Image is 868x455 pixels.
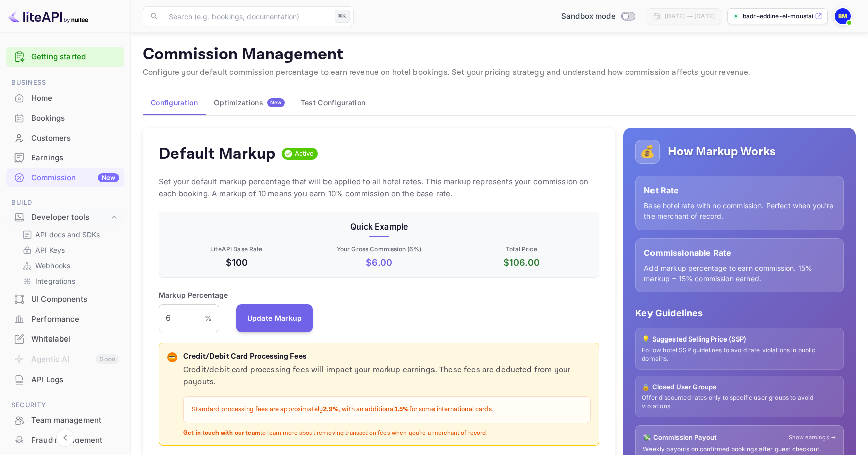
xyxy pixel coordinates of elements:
[643,445,836,454] p: Weekly payouts on confirmed bookings after guest checkout.
[18,227,120,242] div: API docs and SDKs
[640,143,655,161] p: 💰
[143,45,856,65] p: Commission Management
[18,274,120,288] div: Integrations
[31,93,119,104] div: Home
[743,12,813,21] p: badr-eddine-el-moustai...
[6,77,124,88] span: Business
[18,243,120,257] div: API Keys
[561,11,616,22] span: Sandbox mode
[6,108,124,127] a: Bookings
[31,294,119,305] div: UI Components
[642,382,837,392] p: 🔒 Closed User Groups
[159,144,276,164] h4: Default Markup
[18,258,120,273] div: Webhooks
[6,400,124,411] span: Security
[6,148,124,168] div: Earnings
[22,245,116,255] a: API Keys
[323,405,339,414] strong: 2.9%
[205,313,212,323] p: %
[6,290,124,308] a: UI Components
[453,256,591,269] p: $ 106.00
[6,197,124,208] span: Build
[35,276,75,286] p: Integrations
[31,172,119,184] div: Commission
[31,112,119,124] div: Bookings
[159,304,205,332] input: 0
[6,89,124,107] a: Home
[22,260,116,271] a: Webhooks
[6,168,124,187] a: CommissionNew
[35,245,65,255] p: API Keys
[6,290,124,309] div: UI Components
[644,184,835,196] p: Net Rate
[6,411,124,430] div: Team management
[6,129,124,148] div: Customers
[6,129,124,147] a: Customers
[789,433,836,442] a: Show earnings →
[665,12,715,21] div: [DATE] — [DATE]
[31,133,119,144] div: Customers
[168,353,176,362] p: 💳
[183,429,260,437] strong: Get in touch with our team
[35,260,70,271] p: Webhooks
[6,310,124,329] div: Performance
[159,290,228,300] p: Markup Percentage
[167,256,306,269] p: $100
[31,314,119,325] div: Performance
[644,200,835,221] p: Base hotel rate with no commission. Perfect when you're the merchant of record.
[6,370,124,390] div: API Logs
[644,263,835,284] p: Add markup percentage to earn commission. 15% markup = 15% commission earned.
[635,306,844,320] p: Key Guidelines
[143,91,206,115] button: Configuration
[31,415,119,426] div: Team management
[31,212,109,223] div: Developer tools
[291,149,318,159] span: Active
[98,173,119,182] div: New
[642,346,837,363] p: Follow hotel SSP guidelines to avoid rate violations in public domains.
[143,67,856,79] p: Configure your default commission percentage to earn revenue on hotel bookings. Set your pricing ...
[56,429,74,447] button: Collapse navigation
[183,429,591,438] p: to learn more about removing transaction fees when you're a merchant of record.
[236,304,313,332] button: Update Markup
[163,6,331,26] input: Search (e.g. bookings, documentation)
[8,8,88,24] img: LiteAPI logo
[6,329,124,348] a: Whitelabel
[31,333,119,345] div: Whitelabel
[642,394,837,411] p: Offer discounted rates only to specific user groups to avoid violations.
[31,374,119,386] div: API Logs
[6,431,124,450] div: Fraud management
[31,435,119,446] div: Fraud management
[6,411,124,429] a: Team management
[167,245,306,254] p: LiteAPI Base Rate
[6,209,124,226] div: Developer tools
[6,329,124,349] div: Whitelabel
[22,229,116,240] a: API docs and SDKs
[183,364,591,388] p: Credit/debit card processing fees will impact your markup earnings. These fees are deducted from ...
[6,370,124,389] a: API Logs
[183,351,591,363] p: Credit/Debit Card Processing Fees
[6,89,124,108] div: Home
[6,168,124,188] div: CommissionNew
[835,8,851,24] img: badr-eddine El moustaine
[192,405,582,415] p: Standard processing fees are approximately , with an additional for some international cards.
[267,99,285,106] span: New
[644,247,835,259] p: Commissionable Rate
[293,91,373,115] button: Test Configuration
[159,176,599,200] p: Set your default markup percentage that will be applied to all hotel rates. This markup represent...
[167,220,591,233] p: Quick Example
[6,148,124,167] a: Earnings
[6,431,124,449] a: Fraud management
[35,229,100,240] p: API docs and SDKs
[557,11,639,22] div: Switch to Production mode
[6,310,124,328] a: Performance
[22,276,116,286] a: Integrations
[6,47,124,67] div: Getting started
[453,245,591,254] p: Total Price
[335,10,350,23] div: ⌘K
[310,245,449,254] p: Your Gross Commission ( 6 %)
[6,108,124,128] div: Bookings
[31,51,119,63] a: Getting started
[214,98,285,107] div: Optimizations
[668,144,776,160] h5: How Markup Works
[310,256,449,269] p: $ 6.00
